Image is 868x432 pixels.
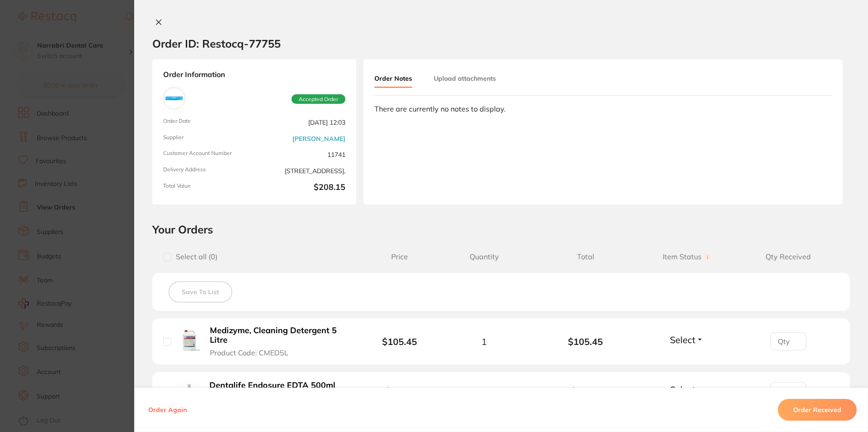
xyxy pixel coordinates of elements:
[535,386,636,397] b: $23.64
[210,349,288,357] span: Product Code: CMED5L
[165,90,183,107] img: Adam Dental
[210,326,350,345] b: Medizyme, Cleaning Detergent 5 Litre
[169,282,232,302] button: Save To List
[152,37,281,50] h2: Order ID: Restocq- 77755
[667,384,706,395] button: Select
[258,150,345,159] span: 11741
[178,330,200,352] img: Medizyme, Cleaning Detergent 5 Litre
[163,134,251,143] span: Supplier
[667,334,706,345] button: Select
[207,380,345,403] button: Dentalife Endosure EDTA 500ml Product Code: EE500
[163,166,251,175] span: Delivery Address
[481,386,487,397] span: 1
[178,379,200,401] img: Dentalife Endosure EDTA 500ml
[770,382,806,400] input: Qty
[291,94,345,104] span: Accepted Order
[163,70,345,80] strong: Order Information
[374,70,412,88] button: Order Notes
[433,252,535,261] span: Quantity
[366,252,433,261] span: Price
[382,336,417,347] b: $105.45
[770,332,806,350] input: Qty
[535,336,636,347] b: $105.45
[670,384,695,395] span: Select
[163,118,251,127] span: Order Date
[258,118,345,127] span: [DATE] 12:03
[535,252,636,261] span: Total
[171,252,218,261] span: Select all ( 0 )
[374,105,832,113] div: There are currently no notes to display.
[207,325,353,357] button: Medizyme, Cleaning Detergent 5 Litre Product Code: CMED5L
[778,399,857,421] button: Order Received
[209,381,335,390] b: Dentalife Endosure EDTA 500ml
[258,183,345,194] b: $208.15
[434,70,496,87] button: Upload attachments
[481,336,487,347] span: 1
[163,150,251,159] span: Customer Account Number
[258,166,345,175] span: [STREET_ADDRESS],
[737,252,839,261] span: Qty Received
[636,252,738,261] span: Item Status
[292,135,345,142] a: [PERSON_NAME]
[670,334,695,345] span: Select
[385,386,414,397] b: $23.64
[145,406,189,414] button: Order Again
[163,183,251,194] span: Total Value
[152,223,850,236] h2: Your Orders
